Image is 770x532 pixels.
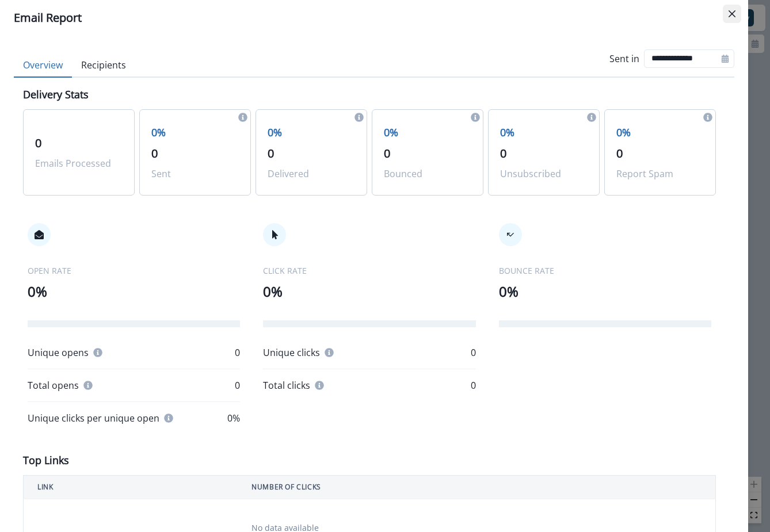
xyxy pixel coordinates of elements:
[35,135,41,151] span: 0
[500,125,588,140] p: 0%
[35,156,123,170] p: Emails Processed
[384,167,471,181] p: Bounced
[616,125,704,140] p: 0%
[500,167,588,181] p: Unsubscribed
[723,5,741,23] button: Close
[471,346,476,359] p: 0
[14,9,734,26] div: Email Report
[235,346,240,359] p: 0
[499,281,711,302] p: 0%
[499,265,711,277] p: BOUNCE RATE
[235,378,240,392] p: 0
[23,87,89,102] p: Delivery Stats
[263,265,475,277] p: CLICK RATE
[151,146,158,161] span: 0
[500,146,506,161] span: 0
[616,146,623,161] span: 0
[28,378,79,392] p: Total opens
[268,146,274,161] span: 0
[24,476,238,499] th: LINK
[263,281,475,302] p: 0%
[384,146,390,161] span: 0
[263,346,320,359] p: Unique clicks
[616,167,704,181] p: Report Spam
[471,378,476,392] p: 0
[28,265,240,277] p: OPEN RATE
[609,52,639,66] p: Sent in
[151,167,239,181] p: Sent
[238,476,715,499] th: NUMBER OF CLICKS
[263,378,310,392] p: Total clicks
[14,53,72,78] button: Overview
[384,125,471,140] p: 0%
[28,411,159,425] p: Unique clicks per unique open
[268,125,355,140] p: 0%
[28,281,240,302] p: 0%
[72,53,135,78] button: Recipients
[28,346,89,359] p: Unique opens
[23,453,69,468] p: Top Links
[268,167,355,181] p: Delivered
[227,411,240,425] p: 0%
[151,125,239,140] p: 0%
